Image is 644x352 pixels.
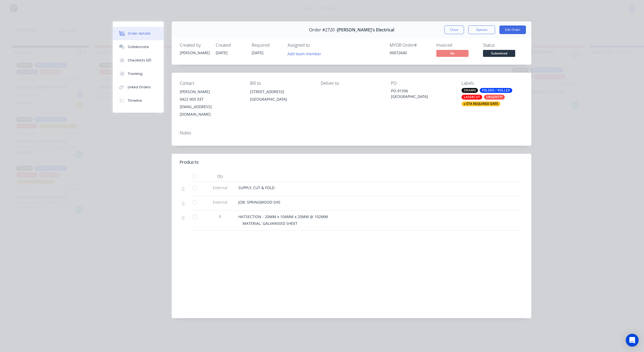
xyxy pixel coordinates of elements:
div: FOLDED / ROLLED [480,88,512,93]
div: Created by [180,43,209,48]
span: HATSECTION - 20MM x 104MM x 20MM @ 102MM [238,214,328,219]
div: Tracking [128,71,142,76]
span: Order #2720 - [309,27,337,32]
span: 1 [219,214,221,219]
div: [PERSON_NAME] [180,50,209,56]
div: MYOB Order # [390,43,430,48]
span: [PERSON_NAME]'s Electrical [337,27,394,32]
div: Order details [128,31,151,36]
div: DRAWN [462,88,478,93]
div: Qty [204,171,236,182]
button: Tracking [113,67,164,80]
button: Order details [113,27,164,40]
span: External [206,185,234,190]
span: [DATE] [216,50,228,55]
div: [EMAIL_ADDRESS][DOMAIN_NAME] [180,103,241,118]
div: URGENT!!!! [484,95,505,100]
span: [DATE] [252,50,264,55]
button: Edit Order [499,25,526,34]
button: Add team member [288,50,324,57]
div: [STREET_ADDRESS] [250,88,312,96]
span: SUPPLY, CUT & FOLD [238,185,275,190]
div: PO [391,81,453,86]
div: 0422 003 337 [180,96,241,103]
div: [PERSON_NAME]0422 003 337[EMAIL_ADDRESS][DOMAIN_NAME] [180,88,241,118]
div: Notes [180,130,523,135]
button: Add team member [285,50,324,57]
div: Products [180,159,199,166]
button: Checklists 0/0 [113,54,164,67]
span: MATERIAL: GALVANISED SHEET [243,221,298,226]
div: Contact [180,81,241,86]
div: x ETA REQUIRED DATE [462,101,500,106]
div: LASERCUT [462,95,482,100]
div: 00072640 [390,50,430,56]
div: Invoiced [436,43,477,48]
div: Bill to [250,81,312,86]
div: [GEOGRAPHIC_DATA] [250,96,312,103]
button: Submitted [483,50,515,58]
div: Labels [462,81,523,86]
button: Close [444,25,464,34]
div: Timeline [128,98,142,103]
div: Linked Orders [128,85,151,90]
div: [PERSON_NAME] [180,88,241,96]
span: JOB: SPRINGWOOD SHS [238,200,280,205]
button: Linked Orders [113,80,164,94]
div: PO-91596 [GEOGRAPHIC_DATA] [391,88,453,99]
div: Required [252,43,281,48]
span: External [206,199,234,205]
button: Timeline [113,94,164,107]
div: Open Intercom Messenger [626,334,639,347]
button: Collaborate [113,40,164,54]
div: Created [216,43,245,48]
div: Assigned to [288,43,341,48]
div: Checklists 0/0 [128,58,151,63]
div: Deliver to [321,81,382,86]
button: Options [468,25,495,34]
span: Submitted [483,50,515,57]
div: [STREET_ADDRESS][GEOGRAPHIC_DATA] [250,88,312,105]
span: No [436,50,469,57]
div: Collaborate [128,45,149,49]
div: Status [483,43,523,48]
